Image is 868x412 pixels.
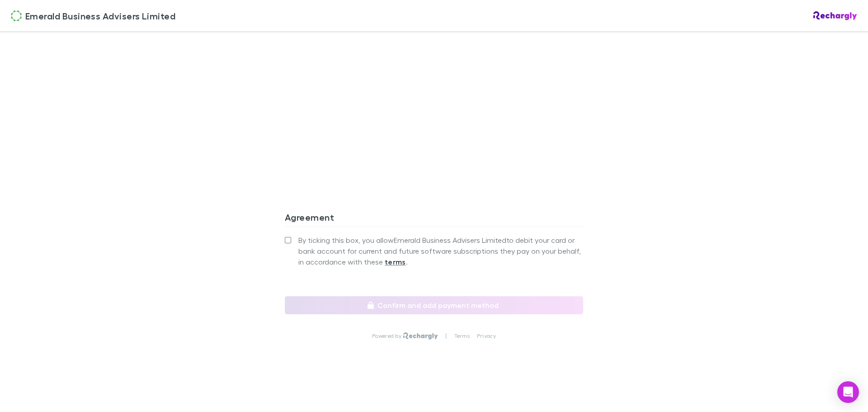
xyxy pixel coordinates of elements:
[445,332,447,340] p: |
[403,332,438,340] img: Rechargly Logo
[285,296,583,314] button: Confirm and add payment method
[454,332,470,340] a: Terms
[813,11,857,20] img: Rechargly Logo
[385,257,406,266] strong: terms
[11,10,22,21] img: Emerald Business Advisers Limited's Logo
[25,9,175,23] span: Emerald Business Advisers Limited
[285,212,583,226] h3: Agreement
[477,332,496,340] a: Privacy
[298,235,583,267] span: By ticking this box, you allow Emerald Business Advisers Limited to debit your card or bank accou...
[837,381,859,403] div: Open Intercom Messenger
[372,332,403,340] p: Powered by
